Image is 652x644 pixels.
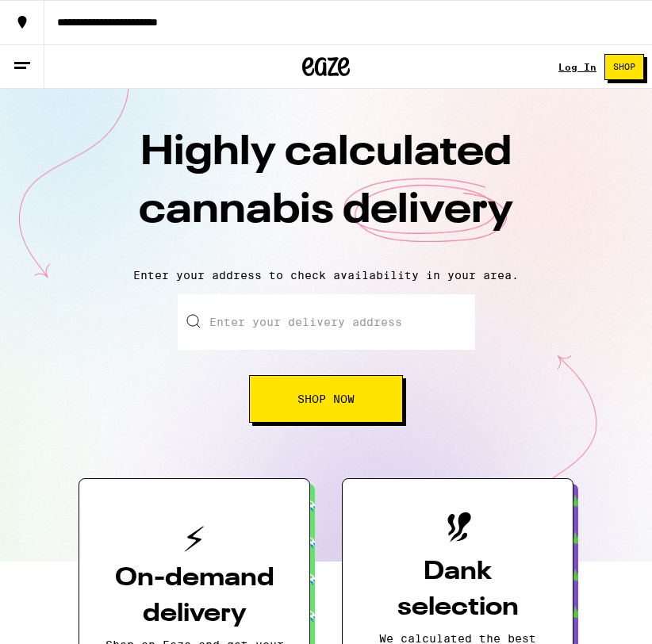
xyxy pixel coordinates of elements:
[105,561,284,632] h3: On-demand delivery
[48,125,604,256] h1: Highly calculated cannabis delivery
[297,393,355,404] span: Shop Now
[558,62,596,72] a: Log In
[368,554,547,626] h3: Dank selection
[178,294,475,350] input: Enter your delivery address
[613,63,635,71] span: Shop
[16,269,636,282] p: Enter your address to check availability in your area.
[596,54,652,80] a: Shop
[249,375,403,423] button: Shop Now
[604,54,644,80] button: Shop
